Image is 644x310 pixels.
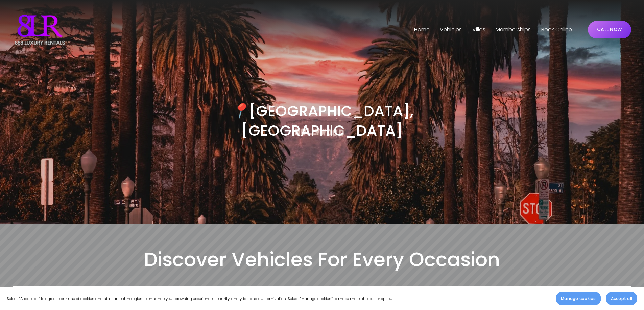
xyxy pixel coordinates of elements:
h3: [GEOGRAPHIC_DATA], [GEOGRAPHIC_DATA] [167,101,476,140]
a: Home [414,24,430,35]
span: Accept all [611,295,632,302]
em: 📍 [231,101,249,121]
a: folder dropdown [440,24,462,35]
a: Book Online [541,24,572,35]
span: Manage cookies [561,295,596,302]
p: Select “Accept all” to agree to our use of cookies and similar technologies to enhance your brows... [7,295,395,302]
span: Vehicles [440,25,462,35]
img: Luxury Car &amp; Home Rentals For Every Occasion [13,13,67,47]
button: Accept all [606,292,637,305]
a: folder dropdown [472,24,485,35]
a: CALL NOW [588,21,631,38]
h2: Discover Vehicles For Every Occasion [13,247,631,272]
button: Manage cookies [556,292,601,305]
a: Memberships [496,24,531,35]
span: Villas [472,25,485,35]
